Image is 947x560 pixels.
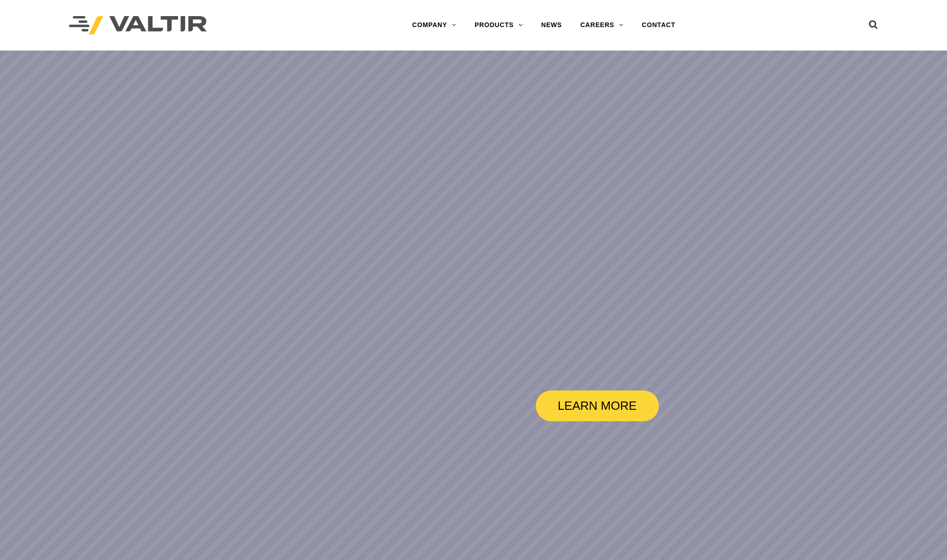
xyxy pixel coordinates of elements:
a: LEARN MORE [536,390,659,421]
a: COMPANY [403,16,465,34]
a: CONTACT [633,16,685,34]
a: CAREERS [571,16,633,34]
a: PRODUCTS [465,16,532,34]
a: NEWS [532,16,571,34]
img: Valtir [69,16,207,35]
